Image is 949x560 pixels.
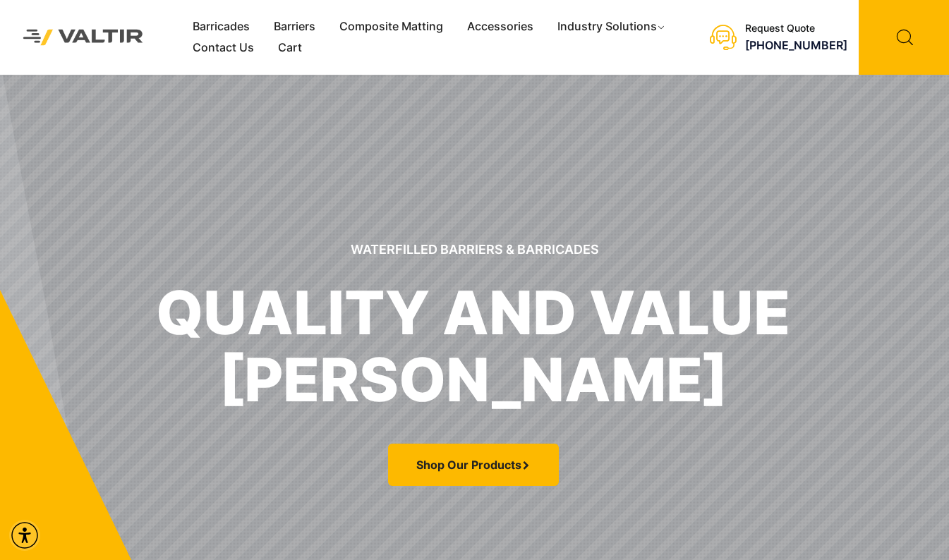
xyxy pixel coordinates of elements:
img: Valtir Rentals [11,17,156,58]
a: Barriers [262,16,327,37]
a: Contact Us [181,37,266,59]
a: call (888) 496-3625 [745,38,847,52]
div: Accessibility Menu [9,520,40,551]
div: Request Quote [745,23,847,35]
a: Shop Our Products [388,444,559,486]
sr7-txt: Waterfilled Barriers & Barricades [351,241,599,258]
a: Composite Matting [327,16,455,37]
h1: quality and value [PERSON_NAME] [156,279,790,413]
a: Cart [266,37,314,59]
a: Barricades [181,16,262,37]
a: Accessories [455,16,545,37]
a: Industry Solutions [545,16,679,37]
